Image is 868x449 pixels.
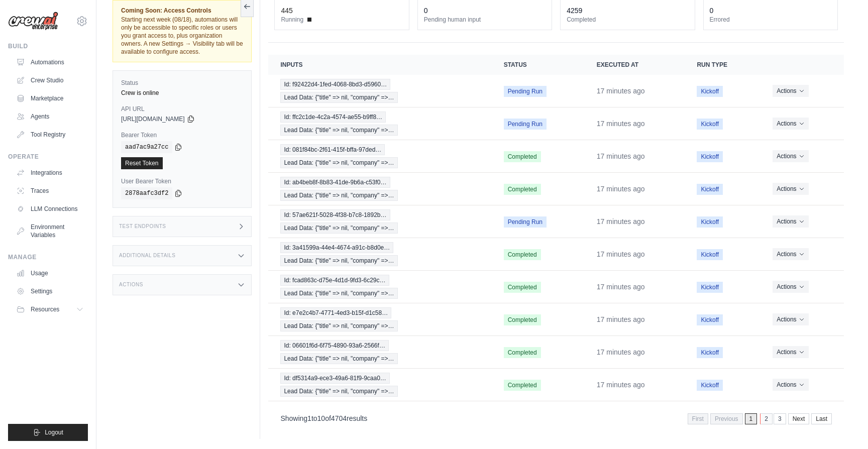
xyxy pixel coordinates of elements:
span: Kickoff [697,119,723,130]
span: Kickoff [697,314,723,325]
a: Agents [12,108,88,125]
label: API URL [121,105,243,113]
time: August 15, 2025 at 00:33 CDT [597,217,645,226]
label: User Bearer Token [121,177,243,185]
label: Bearer Token [121,131,243,139]
span: Id: 081f84bc-2f61-415f-bffa-97ded… [280,144,385,155]
time: August 15, 2025 at 00:33 CDT [597,250,645,258]
span: Id: 57ae621f-5028-4f38-b7c8-1892b… [280,209,390,220]
h3: Additional Details [119,253,175,259]
span: Kickoff [697,216,723,228]
span: Running [281,16,303,24]
button: Actions for execution [773,248,808,260]
dt: Pending human input [424,16,546,24]
button: Actions for execution [773,85,808,97]
dt: Errored [710,16,831,24]
span: Kickoff [697,184,723,195]
a: View execution details for Id [280,242,479,266]
button: Logout [8,424,88,441]
button: Actions for execution [773,183,808,195]
a: View execution details for Id [280,144,479,168]
span: Completed [504,184,541,195]
span: Completed [504,249,541,260]
span: Kickoff [697,249,723,260]
time: August 15, 2025 at 00:33 CDT [597,152,645,160]
h3: Actions [119,282,143,288]
span: Completed [504,347,541,358]
span: Completed [504,380,541,391]
span: 10 [317,414,325,422]
iframe: Chat Widget [818,401,868,449]
nav: Pagination [268,405,844,431]
span: Lead Data: {"title" => nil, "company" =>… [280,255,397,266]
a: Next [788,413,810,424]
span: Kickoff [697,86,723,97]
div: Manage [8,253,88,261]
a: LLM Connections [12,201,88,217]
span: 4704 [331,414,347,422]
span: Kickoff [697,151,723,162]
span: Completed [504,282,541,293]
span: Id: 06601f6d-6f75-4890-93a6-2566f… [280,340,389,351]
span: Completed [504,314,541,325]
span: Logout [45,428,63,436]
a: View execution details for Id [280,275,479,299]
span: Id: f92422d4-1fed-4068-8bd3-d5960… [280,79,390,90]
button: Actions for execution [773,118,808,130]
img: Logo [8,12,58,31]
div: 0 [424,6,428,16]
a: Integrations [12,165,88,181]
div: Build [8,42,88,50]
section: Crew executions table [268,55,844,431]
span: Id: fcad863c-d75e-4d1d-9fd3-6c29c… [280,275,389,286]
label: Status [121,79,243,87]
dt: Completed [567,16,688,24]
span: Lead Data: {"title" => nil, "company" =>… [280,157,397,168]
a: Crew Studio [12,72,88,88]
div: Crew is online [121,89,243,97]
time: August 15, 2025 at 00:33 CDT [597,315,645,323]
time: August 15, 2025 at 00:33 CDT [597,348,645,356]
span: Id: df5314a9-ece3-49a6-81f9-9caa0… [280,373,389,384]
code: aad7ac9a27cc [121,141,172,153]
code: 2878aafc3df2 [121,187,172,199]
time: August 15, 2025 at 00:33 CDT [597,381,645,389]
button: Actions for execution [773,215,808,228]
a: Marketplace [12,90,88,106]
a: 3 [774,413,786,424]
span: Lead Data: {"title" => nil, "company" =>… [280,92,397,103]
a: 2 [760,413,773,424]
button: Actions for execution [773,150,808,162]
span: Lead Data: {"title" => nil, "company" =>… [280,353,397,364]
span: Previous [710,413,743,424]
span: Lead Data: {"title" => nil, "company" =>… [280,190,397,201]
button: Resources [12,301,88,317]
p: Showing to of results [280,413,367,423]
span: Lead Data: {"title" => nil, "company" =>… [280,288,397,299]
time: August 15, 2025 at 00:33 CDT [597,283,645,291]
th: Executed at [585,55,685,75]
span: Pending Run [504,119,547,130]
span: Kickoff [697,380,723,391]
button: Actions for execution [773,379,808,391]
span: Starting next week (08/18), automations will only be accessible to specific roles or users you gr... [121,16,243,55]
span: Id: ffc2c1de-4c2a-4574-ae55-b9ff8… [280,111,386,123]
div: 0 [710,6,714,16]
a: Usage [12,265,88,281]
span: Pending Run [504,86,547,97]
span: Lead Data: {"title" => nil, "company" =>… [280,125,397,136]
button: Actions for execution [773,281,808,293]
h3: Test Endpoints [119,223,166,230]
span: Lead Data: {"title" => nil, "company" =>… [280,320,397,331]
a: View execution details for Id [280,111,479,136]
time: August 15, 2025 at 00:33 CDT [597,185,645,193]
time: August 15, 2025 at 00:33 CDT [597,120,645,128]
span: Pending Run [504,216,547,228]
div: Operate [8,153,88,161]
a: Settings [12,283,88,299]
span: 1 [307,414,311,422]
a: View execution details for Id [280,340,479,364]
a: Automations [12,54,88,70]
span: Coming Soon: Access Controls [121,7,243,15]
